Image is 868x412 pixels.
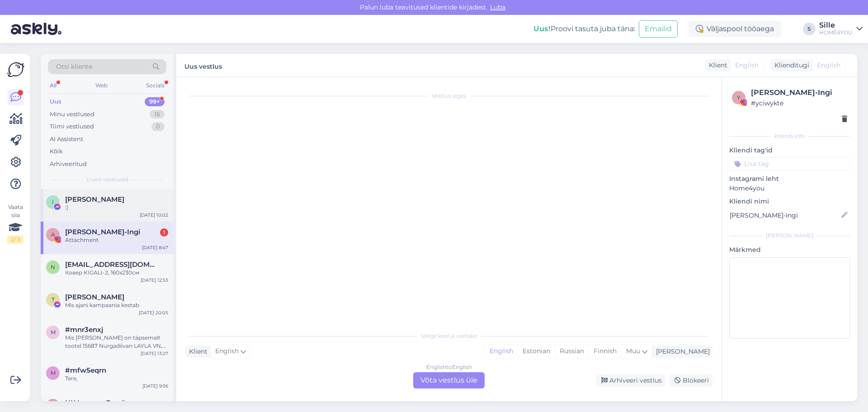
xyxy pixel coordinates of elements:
[555,345,589,358] div: Russian
[140,212,168,218] div: [DATE] 10:02
[52,199,54,205] span: I
[751,98,847,108] div: # yciwykte
[144,80,166,91] div: Socials
[48,80,58,91] div: All
[730,210,840,220] input: Lisa nimi
[65,260,159,269] span: Nata_29@inbox.ru
[160,228,168,237] div: 1
[7,203,24,244] div: Vaata siia
[65,399,150,407] span: HK Leeway Furniture co.
[737,94,741,101] span: y
[184,59,222,71] label: Uus vestlus
[65,334,168,350] div: Mis [PERSON_NAME] on täpsemalt tootel 15687 Nurgadiivan LAYLA VN, hallikasroosa?
[65,366,106,374] span: #mfw5eqrn
[50,135,83,144] div: AI Assistent
[52,296,55,303] span: T
[65,236,168,244] div: Attachment
[485,345,518,358] div: English
[589,345,621,358] div: Finnish
[689,21,781,37] div: Väljaspool tööaega
[65,195,124,204] span: Ivar Lõhmus
[185,332,712,340] div: Valige keel ja vastake
[729,146,850,155] p: Kliendi tag'id
[145,97,165,106] div: 99+
[86,175,128,184] span: Uued vestlused
[50,122,94,131] div: Tiimi vestlused
[51,329,56,336] span: m
[141,350,168,357] div: [DATE] 13:27
[803,23,816,35] div: S
[729,197,850,206] p: Kliendi nimi
[65,269,168,277] div: Ковер KIGALI-2, 160x230см
[151,122,165,131] div: 0
[729,184,850,193] p: Home4you
[50,147,63,156] div: Kõik
[669,374,712,387] div: Blokeeri
[142,244,168,251] div: [DATE] 8:47
[729,132,850,140] div: Kliendi info
[735,61,759,70] span: English
[729,157,850,170] input: Lisa tag
[50,110,94,119] div: Minu vestlused
[652,347,710,356] div: [PERSON_NAME]
[626,347,640,355] span: Muu
[533,24,635,34] div: Proovi tasuta juba täna:
[50,160,87,169] div: Arhiveeritud
[56,62,92,71] span: Otsi kliente
[65,204,168,212] div: :)
[215,346,239,356] span: English
[65,374,168,383] div: Tere,
[771,61,809,70] div: Klienditugi
[185,92,712,100] div: Vestlus algas
[819,29,853,36] div: HOME4YOU
[729,174,850,184] p: Instagrami leht
[487,3,508,11] span: Luba
[518,345,555,358] div: Estonian
[139,309,168,316] div: [DATE] 20:05
[7,236,24,244] div: 2 / 3
[94,80,109,91] div: Web
[150,110,165,119] div: 16
[142,383,168,389] div: [DATE] 9:56
[50,97,61,106] div: Uus
[413,372,485,388] div: Võta vestlus üle
[141,277,168,284] div: [DATE] 12:53
[7,61,24,78] img: Askly Logo
[51,369,56,376] span: m
[65,228,140,236] span: Annye Rooväli-Ingi
[819,22,853,29] div: Sille
[596,374,665,387] div: Arhiveeri vestlus
[533,24,551,33] b: Uus!
[65,293,124,301] span: Tiina Kurvits
[426,363,472,371] div: English to English
[705,61,727,70] div: Klient
[819,22,863,36] a: SilleHOME4YOU
[639,20,678,38] button: Emailid
[65,326,103,334] span: #mnr3enxj
[185,347,208,356] div: Klient
[751,87,847,98] div: [PERSON_NAME]-Ingi
[51,231,55,238] span: A
[817,61,840,70] span: English
[51,264,55,270] span: N
[65,301,168,309] div: Mis ajani kampaania kestab
[729,232,850,240] div: [PERSON_NAME]
[729,245,850,255] p: Märkmed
